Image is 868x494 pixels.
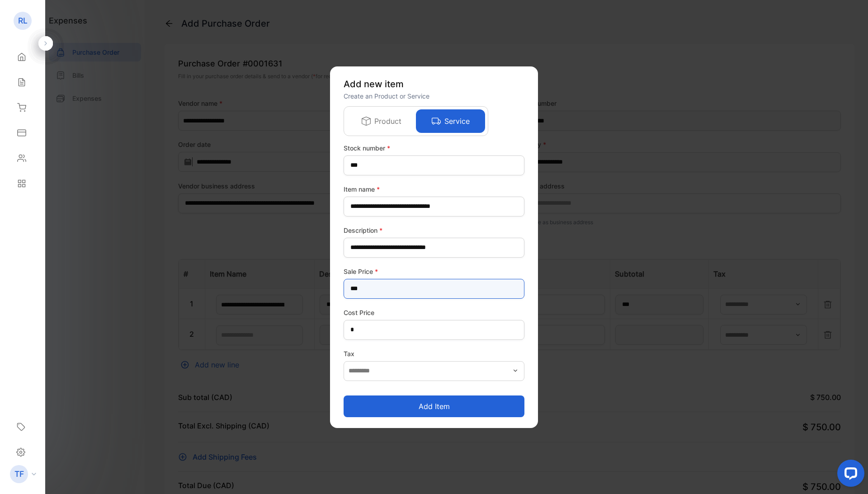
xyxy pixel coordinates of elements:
[344,226,524,235] label: Description
[830,456,868,494] iframe: LiveChat chat widget
[444,116,470,127] p: Service
[374,116,401,127] p: Product
[14,468,24,480] p: TF
[18,15,28,27] p: RL
[344,77,524,91] p: Add new item
[344,267,524,276] label: Sale Price
[344,349,524,358] label: Tax
[344,92,429,100] span: Create an Product or Service
[344,308,524,317] label: Cost Price
[344,143,524,153] label: Stock number
[344,395,524,417] button: Add item
[344,184,524,194] label: Item name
